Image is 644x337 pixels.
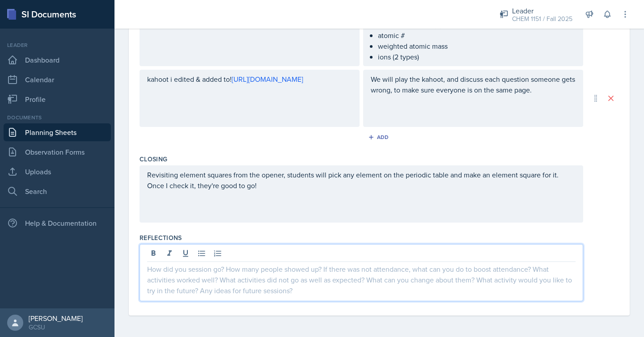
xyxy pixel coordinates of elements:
a: Observation Forms [4,143,111,161]
p: Revisiting element squares from the opener, students will pick any element on the periodic table ... [147,169,576,191]
a: Dashboard [4,51,111,69]
a: Search [4,182,111,200]
p: weighted atomic mass [378,41,576,51]
a: Planning Sheets [4,123,111,141]
div: Leader [4,41,111,49]
p: atomic # [378,30,576,41]
div: GCSU [29,323,83,332]
label: Reflections [140,233,182,242]
button: Add [365,131,394,144]
div: Help & Documentation [4,214,111,232]
a: Uploads [4,163,111,181]
p: We will play the kahoot, and discuss each question someone gets wrong, to make sure everyone is o... [371,74,576,95]
div: Leader [512,5,572,16]
div: [PERSON_NAME] [29,314,83,323]
div: Add [370,134,389,141]
p: ions (2 types) [378,51,576,62]
a: Profile [4,90,111,108]
a: Calendar [4,71,111,88]
p: kahoot i edited & added to! [147,74,352,84]
div: Documents [4,114,111,122]
label: Closing [140,155,167,164]
a: [URL][DOMAIN_NAME] [232,74,303,84]
div: CHEM 1151 / Fall 2025 [512,14,572,24]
